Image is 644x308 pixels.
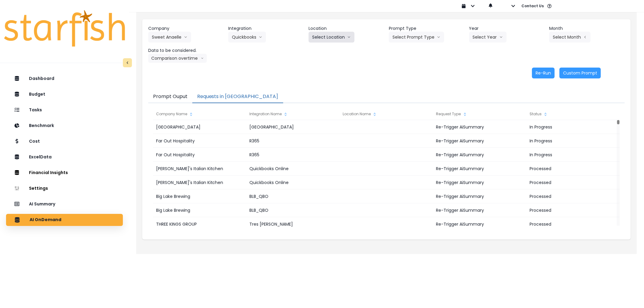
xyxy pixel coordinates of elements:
[433,108,526,120] div: Request Type
[153,148,246,162] div: Far Out Hospitality
[246,176,339,189] div: Quickbooks Online
[559,68,601,78] button: Custom Prompt
[433,176,526,189] div: Re-Trigger AiSummary
[532,68,555,78] button: Re-Run
[184,34,187,40] svg: arrow down line
[389,25,464,32] header: Prompt Type
[437,34,441,40] svg: arrow down line
[201,55,204,61] svg: arrow down line
[246,134,339,148] div: R365
[246,203,339,217] div: BLB_QBO
[527,120,620,134] div: In Progress
[29,123,54,128] p: Benchmark
[189,112,194,117] svg: sort
[469,32,507,43] button: Select Yeararrow down line
[463,112,467,117] svg: sort
[153,189,246,203] div: Big Lake Brewing
[153,162,246,176] div: [PERSON_NAME]'s Italian Kitchen
[433,162,526,176] div: Re-Trigger AiSummary
[29,76,54,81] p: Dashboard
[6,104,123,116] button: Tasks
[29,92,45,97] p: Budget
[228,25,304,32] header: Integration
[433,189,526,203] div: Re-Trigger AiSummary
[153,203,246,217] div: Big Lake Brewing
[543,112,548,117] svg: sort
[246,189,339,203] div: BLB_QBO
[433,203,526,217] div: Re-Trigger AiSummary
[309,32,354,43] button: Select Locationarrow down line
[6,135,123,148] button: Cost
[527,162,620,176] div: Processed
[6,167,123,179] button: Financial Insights
[148,25,224,32] header: Company
[246,148,339,162] div: R365
[246,162,339,176] div: Quickbooks Online
[228,32,266,43] button: Quickbooksarrow down line
[6,120,123,132] button: Benchmark
[153,217,246,231] div: THREE KINGS GROUP
[309,25,384,32] header: Location
[6,183,123,195] button: Settings
[153,134,246,148] div: Far Out Hospitality
[29,202,55,207] p: AI Summary
[389,32,444,43] button: Select Prompt Typearrow down line
[433,148,526,162] div: Re-Trigger AiSummary
[29,107,42,113] p: Tasks
[6,73,123,85] button: Dashboard
[527,108,620,120] div: Status
[148,32,191,43] button: Sweet Anaellearrow down line
[259,34,262,40] svg: arrow down line
[347,34,351,40] svg: arrow down line
[6,198,123,210] button: AI Summary
[549,32,591,43] button: Select Montharrow left line
[499,34,503,40] svg: arrow down line
[527,134,620,148] div: In Progress
[433,120,526,134] div: Re-Trigger AiSummary
[527,203,620,217] div: Processed
[527,189,620,203] div: Processed
[433,134,526,148] div: Re-Trigger AiSummary
[340,108,433,120] div: Location Name
[527,148,620,162] div: In Progress
[153,176,246,189] div: [PERSON_NAME]'s Italian Kitchen
[246,108,339,120] div: Integration Name
[148,47,224,54] header: Data to be considered.
[6,88,123,100] button: Budget
[148,90,192,103] button: Prompt Ouput
[246,217,339,231] div: Tres [PERSON_NAME]
[527,217,620,231] div: Processed
[527,176,620,189] div: Processed
[29,139,40,144] p: Cost
[549,25,625,32] header: Month
[6,214,123,226] button: AI OnDemand
[283,112,288,117] svg: sort
[469,25,545,32] header: Year
[6,151,123,163] button: ExcelData
[30,217,61,223] p: AI OnDemand
[433,217,526,231] div: Re-Trigger AiSummary
[153,108,246,120] div: Company Name
[192,90,283,103] button: Requests in [GEOGRAPHIC_DATA]
[29,154,52,160] p: ExcelData
[583,34,587,40] svg: arrow left line
[153,120,246,134] div: [GEOGRAPHIC_DATA]
[148,54,207,63] button: Comparison overtimearrow down line
[246,120,339,134] div: [GEOGRAPHIC_DATA]
[372,112,377,117] svg: sort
